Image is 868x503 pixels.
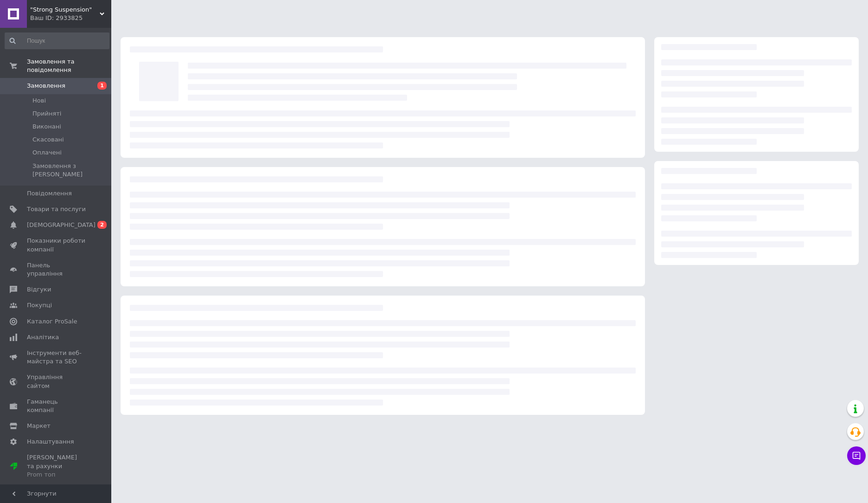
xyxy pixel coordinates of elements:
[27,317,77,326] span: Каталог ProSale
[27,221,96,229] span: [DEMOGRAPHIC_DATA]
[32,135,64,144] span: Скасовані
[27,261,86,278] span: Панель управління
[27,333,59,342] span: Аналітика
[30,6,100,14] span: "Strong Suspension"
[27,373,86,390] span: Управління сайтом
[27,471,86,479] div: Prom топ
[27,349,86,366] span: Інструменти веб-майстра та SEO
[97,221,107,229] span: 2
[27,453,86,479] span: [PERSON_NAME] та рахунки
[27,438,74,446] span: Налаштування
[97,82,107,90] span: 1
[32,162,108,179] span: Замовлення з [PERSON_NAME]
[27,301,52,310] span: Покупці
[27,237,86,253] span: Показники роботи компанії
[32,123,61,131] span: Виконані
[27,398,86,414] span: Гаманець компанії
[27,205,86,213] span: Товари та послуги
[32,148,62,157] span: Оплачені
[27,82,65,90] span: Замовлення
[27,422,51,430] span: Маркет
[30,14,111,22] div: Ваш ID: 2933825
[27,58,111,74] span: Замовлення та повідомлення
[5,32,109,49] input: Пошук
[847,446,866,465] button: Чат з покупцем
[27,189,72,198] span: Повідомлення
[32,97,46,105] span: Нові
[27,285,51,294] span: Відгуки
[32,110,61,118] span: Прийняті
